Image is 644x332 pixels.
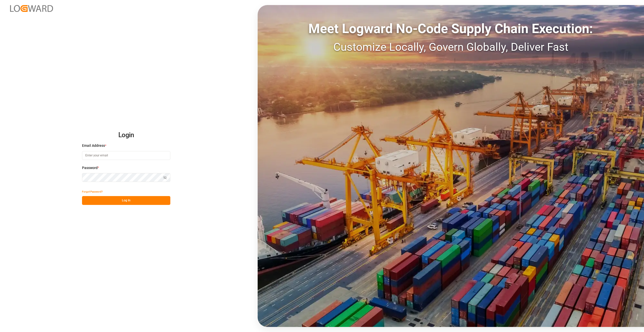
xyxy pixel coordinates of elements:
div: Meet Logward No-Code Supply Chain Execution: [258,19,644,39]
button: Log In [82,196,170,205]
span: Email Address [82,143,105,148]
button: Forgot Password? [82,187,103,196]
img: Logward_new_orange.png [10,5,53,12]
h2: Login [82,127,170,143]
div: Customize Locally, Govern Globally, Deliver Fast [258,39,644,55]
input: Enter your email [82,151,170,160]
span: Password [82,165,98,171]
